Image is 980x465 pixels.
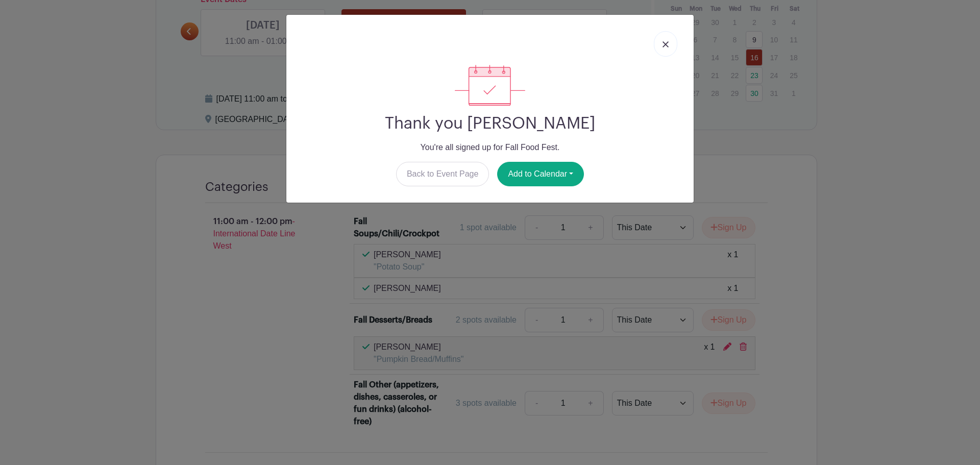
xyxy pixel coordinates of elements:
[663,41,669,47] img: close_button-5f87c8562297e5c2d7936805f587ecaba9071eb48480494691a3f1689db116b3.svg
[396,162,489,186] a: Back to Event Page
[497,162,584,186] button: Add to Calendar
[295,114,685,133] h2: Thank you [PERSON_NAME]
[455,65,525,106] img: signup_complete-c468d5dda3e2740ee63a24cb0ba0d3ce5d8a4ecd24259e683200fb1569d990c8.svg
[295,141,685,154] p: You're all signed up for Fall Food Fest.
